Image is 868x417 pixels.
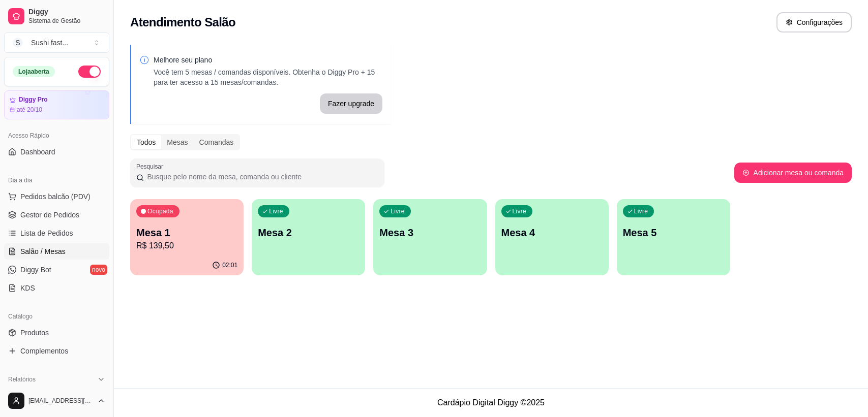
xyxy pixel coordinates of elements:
p: R$ 139,50 [136,240,237,252]
button: LivreMesa 4 [495,199,609,275]
p: Livre [513,207,527,215]
span: Dashboard [20,147,55,157]
p: 02:01 [222,261,237,269]
div: Todos [131,135,161,149]
article: Diggy Pro [19,96,48,104]
label: Pesquisar [136,162,167,171]
span: Salão / Mesas [20,246,66,256]
a: Gestor de Pedidos [4,207,109,223]
button: Alterar Status [78,66,101,78]
span: Produtos [20,328,49,338]
p: Melhore seu plano [154,55,382,65]
span: Relatórios [8,375,36,383]
p: Mesa 2 [258,226,359,240]
span: Pedidos balcão (PDV) [20,191,91,202]
a: Complementos [4,343,109,359]
input: Pesquisar [144,172,378,182]
span: Complementos [20,346,68,356]
p: Mesa 4 [501,226,603,240]
button: LivreMesa 5 [617,199,730,275]
button: Pedidos balcão (PDV) [4,188,109,205]
p: Ocupada [147,207,173,215]
span: [EMAIL_ADDRESS][DOMAIN_NAME] [28,397,93,405]
a: Dashboard [4,144,109,160]
button: LivreMesa 2 [252,199,365,275]
a: Salão / Mesas [4,243,109,260]
span: Sistema de Gestão [28,17,105,25]
button: LivreMesa 3 [373,199,487,275]
span: S [13,38,23,48]
p: Você tem 5 mesas / comandas disponíveis. Obtenha o Diggy Pro + 15 para ter acesso a 15 mesas/coma... [154,67,382,87]
p: Mesa 1 [136,226,237,240]
p: Livre [391,207,405,215]
a: Diggy Proaté 20/10 [4,90,109,119]
span: Diggy Bot [20,265,51,275]
article: até 20/10 [17,106,42,114]
button: Fazer upgrade [320,93,382,114]
button: [EMAIL_ADDRESS][DOMAIN_NAME] [4,389,109,413]
button: OcupadaMesa 1R$ 139,5002:01 [130,199,244,275]
a: Produtos [4,325,109,341]
span: KDS [20,283,35,293]
h2: Atendimento Salão [130,14,235,30]
a: KDS [4,280,109,296]
button: Select a team [4,33,109,53]
p: Livre [269,207,283,215]
a: Lista de Pedidos [4,225,109,241]
button: Configurações [776,12,852,33]
div: Mesas [161,135,193,149]
a: Diggy Botnovo [4,262,109,278]
div: Catálogo [4,308,109,325]
div: Dia a dia [4,172,109,188]
footer: Cardápio Digital Diggy © 2025 [114,388,868,417]
div: Acesso Rápido [4,127,109,144]
p: Mesa 5 [623,226,724,240]
span: Gestor de Pedidos [20,210,79,220]
button: Adicionar mesa ou comanda [734,163,852,183]
div: Comandas [194,135,240,149]
span: Lista de Pedidos [20,228,73,238]
span: Diggy [28,8,105,17]
p: Livre [634,207,648,215]
div: Sushi fast ... [31,38,68,48]
a: DiggySistema de Gestão [4,4,109,28]
div: Loja aberta [13,66,55,77]
p: Mesa 3 [379,226,481,240]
